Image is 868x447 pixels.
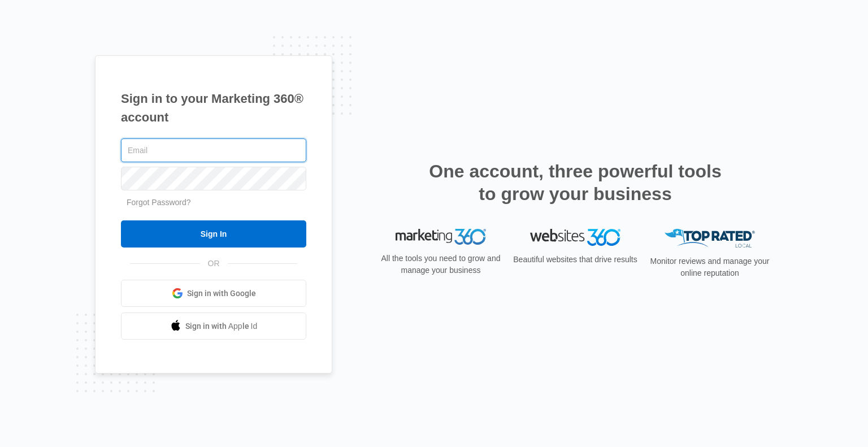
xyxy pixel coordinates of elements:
[646,255,773,279] p: Monitor reviews and manage your online reputation
[121,280,306,307] a: Sign in with Google
[127,198,191,207] a: Forgot Password?
[185,320,258,332] span: Sign in with Apple Id
[377,253,504,276] p: All the tools you need to grow and manage your business
[187,288,256,300] span: Sign in with Google
[426,160,725,205] h2: One account, three powerful tools to grow your business
[530,229,620,245] img: Websites 360
[512,254,639,266] p: Beautiful websites that drive results
[121,89,306,127] h1: Sign in to your Marketing 360® account
[396,229,486,245] img: Marketing 360
[121,220,306,248] input: Sign In
[665,229,755,248] img: Top Rated Local
[121,138,306,162] input: Email
[200,258,228,270] span: OR
[121,313,306,340] a: Sign in with Apple Id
